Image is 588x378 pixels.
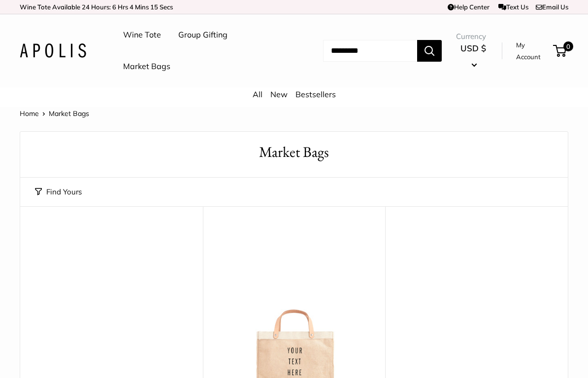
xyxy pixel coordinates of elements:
[20,43,86,58] img: Apolis
[516,39,550,63] a: My Account
[35,142,553,163] h1: Market Bags
[112,3,116,11] span: 6
[270,89,288,99] a: New
[253,89,262,99] a: All
[150,3,158,11] span: 15
[178,28,228,42] a: Group Gifting
[49,109,89,118] span: Market Bags
[498,3,528,11] a: Text Us
[456,30,490,43] span: Currency
[135,3,149,11] span: Mins
[295,89,336,99] a: Bestsellers
[417,40,442,62] button: Search
[160,3,173,11] span: Secs
[20,107,89,120] nav: Breadcrumb
[563,41,573,51] span: 0
[123,28,161,42] a: Wine Tote
[323,40,417,62] input: Search...
[536,3,568,11] a: Email Us
[448,3,490,11] a: Help Center
[123,59,170,74] a: Market Bags
[35,185,82,199] button: Find Yours
[118,3,128,11] span: Hrs
[130,3,133,11] span: 4
[456,40,490,72] button: USD $
[20,109,39,118] a: Home
[460,43,486,53] span: USD $
[554,45,566,57] a: 0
